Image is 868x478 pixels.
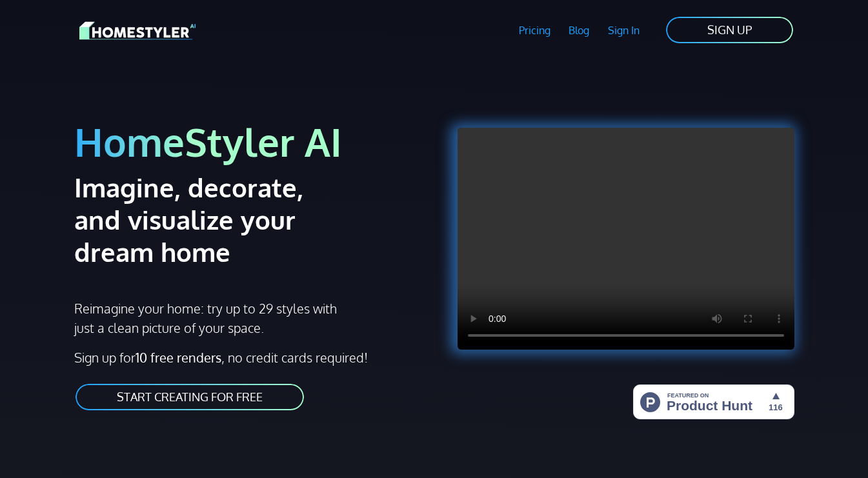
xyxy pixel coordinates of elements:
a: Blog [560,15,599,45]
h1: HomeStyler AI [74,117,427,166]
a: SIGN UP [665,15,794,45]
strong: 10 free renders [136,349,221,366]
a: Sign In [599,15,649,45]
h2: Imagine, decorate, and visualize your dream home [74,171,356,268]
a: START CREATING FOR FREE [74,383,305,412]
img: HomeStyler AI - Interior Design Made Easy: One Click to Your Dream Home | Product Hunt [633,384,794,419]
img: HomeStyler AI logo [79,19,196,42]
p: Reimagine your home: try up to 29 styles with just a clean picture of your space. [74,299,339,337]
a: Pricing [509,15,560,45]
p: Sign up for , no credit cards required! [74,348,427,367]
